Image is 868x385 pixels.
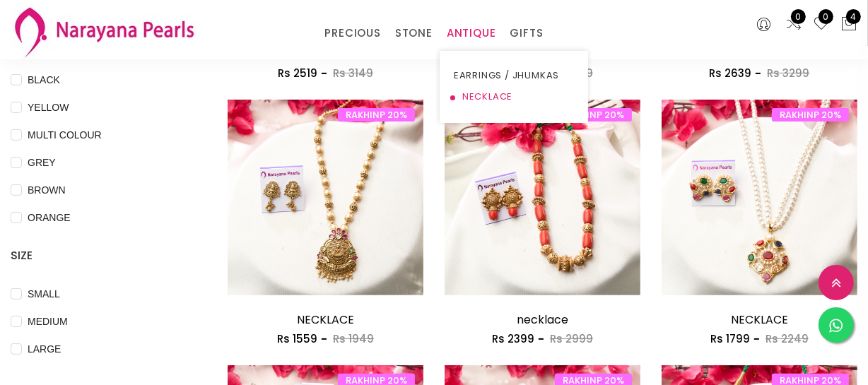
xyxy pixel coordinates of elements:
span: BROWN [22,182,71,198]
a: NECKLACE [297,312,354,328]
a: ANTIQUE [447,23,496,44]
a: necklace [734,46,785,62]
span: Rs 3149 [333,66,373,81]
a: GIFTS [510,23,543,44]
span: YELLOW [22,100,74,115]
a: NECKLACE [731,312,788,328]
span: RAKHINP 20% [338,108,415,122]
span: Rs 2249 [766,331,809,346]
span: RAKHINP 20% [772,108,849,122]
span: BLACK [22,72,66,88]
span: 0 [791,9,806,24]
span: Rs 1559 [277,331,317,346]
a: 0 [813,16,830,34]
span: SMALL [22,286,66,302]
a: EARRINGS / JHUMKAS [454,65,574,86]
span: Rs 3299 [767,66,809,81]
span: Rs 2639 [709,66,751,81]
span: MEDIUM [22,314,74,329]
a: PRECIOUS [324,23,380,44]
span: Rs 1949 [333,331,374,346]
span: 4 [846,9,861,24]
span: Rs 2999 [550,66,593,81]
span: GREY [22,155,61,170]
span: Rs 2399 [492,331,534,346]
span: ORANGE [22,210,76,225]
h4: SIZE [11,247,185,264]
a: 0 [785,16,802,34]
a: necklace [517,312,568,328]
span: LARGE [22,341,66,357]
span: Rs 1799 [710,331,750,346]
button: 4 [840,16,857,34]
span: Rs 2999 [550,331,593,346]
span: Rs 2519 [278,66,317,81]
a: STONE [395,23,433,44]
a: necklace [300,46,351,62]
a: NECKLACE [454,86,574,107]
span: 0 [819,9,833,24]
span: RAKHINP 20% [555,108,632,122]
span: MULTI COLOUR [22,127,107,143]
